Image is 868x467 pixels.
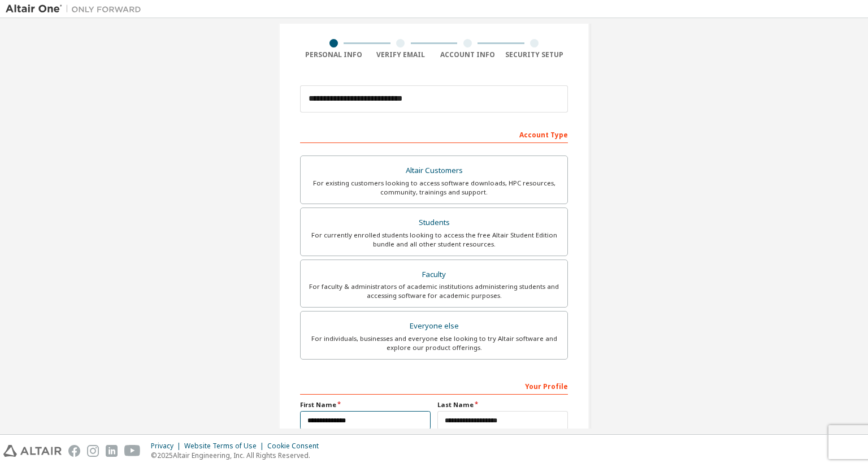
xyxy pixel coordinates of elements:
[307,163,561,179] div: Altair Customers
[184,442,267,451] div: Website Terms of Use
[124,445,141,457] img: youtube.svg
[300,400,431,409] label: First Name
[367,50,435,59] div: Verify Email
[307,267,561,283] div: Faculty
[307,231,561,249] div: For currently enrolled students looking to access the free Altair Student Edition bundle and all ...
[501,50,568,59] div: Security Setup
[3,445,62,457] img: altair_logo.svg
[307,318,561,334] div: Everyone else
[300,50,367,59] div: Personal Info
[307,215,561,231] div: Students
[300,377,568,395] div: Your Profile
[151,442,184,451] div: Privacy
[437,400,568,409] label: Last Name
[307,179,561,197] div: For existing customers looking to access software downloads, HPC resources, community, trainings ...
[307,334,561,352] div: For individuals, businesses and everyone else looking to try Altair software and explore our prod...
[434,50,501,59] div: Account Info
[151,451,325,460] p: © 2025 Altair Engineering, Inc. All Rights Reserved.
[267,442,325,451] div: Cookie Consent
[300,125,568,143] div: Account Type
[106,445,118,457] img: linkedin.svg
[68,445,80,457] img: facebook.svg
[6,3,147,15] img: Altair One
[307,282,561,300] div: For faculty & administrators of academic institutions administering students and accessing softwa...
[87,445,99,457] img: instagram.svg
